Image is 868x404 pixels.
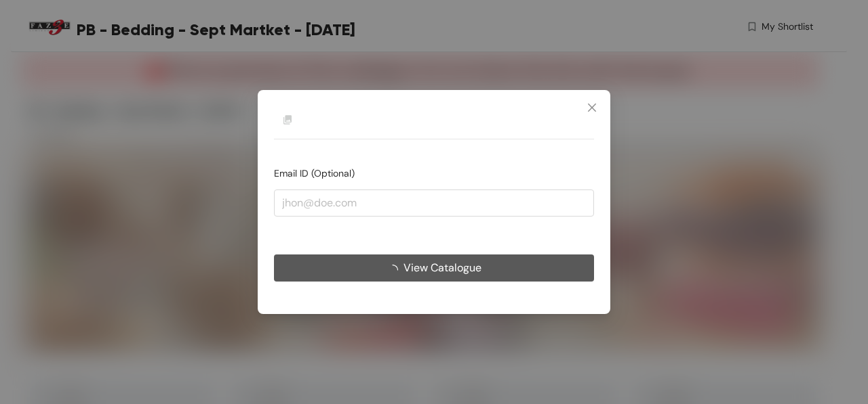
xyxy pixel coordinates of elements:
img: Buyer Portal [274,106,301,133]
button: Close [574,90,610,127]
span: View Catalogue [403,259,481,276]
button: View Catalogue [274,254,594,282]
input: jhon@doe.com [274,189,594,217]
span: loading [387,265,403,275]
span: close [587,102,597,113]
span: Email ID (Optional) [274,167,355,179]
